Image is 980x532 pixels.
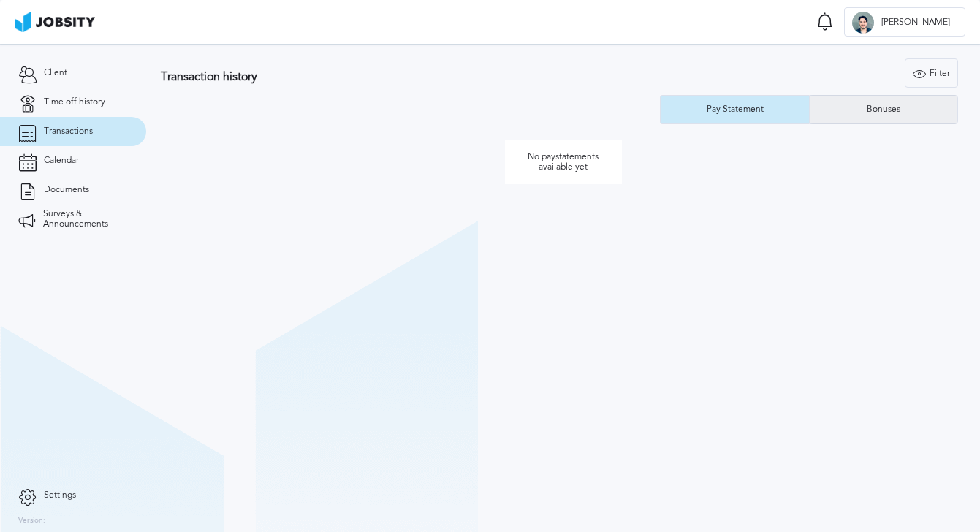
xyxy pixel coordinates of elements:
button: B[PERSON_NAME] [844,7,965,37]
span: Client [44,68,67,78]
label: Version: [18,517,45,525]
span: [PERSON_NAME] [874,18,957,28]
button: Pay Statement [660,95,809,124]
button: Filter [905,58,958,88]
span: Time off history [44,97,105,107]
div: Filter [905,59,957,88]
span: Calendar [44,156,79,166]
span: Documents [44,185,89,195]
span: Surveys & Announcements [43,209,128,229]
div: Pay Statement [699,104,771,115]
div: Bonuses [859,104,908,115]
h3: Transaction history [161,70,596,83]
span: Settings [44,490,76,501]
span: Transactions [44,126,93,137]
div: B [852,12,874,34]
button: Bonuses [809,95,958,124]
p: No paystatements available yet [505,140,622,184]
img: ab4bad089aa723f57921c736e9817d99.png [15,12,95,32]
